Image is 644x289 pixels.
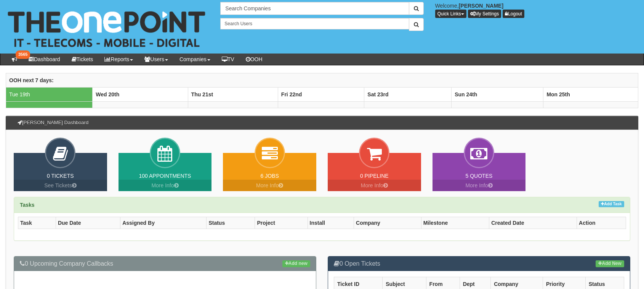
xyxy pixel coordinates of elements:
[328,180,421,191] a: More Info
[66,54,99,65] a: Tickets
[503,10,524,18] a: Logout
[468,10,501,18] a: My Settings
[261,173,279,179] a: 6 Jobs
[308,217,354,229] th: Install
[6,73,638,88] th: OOH next 7 days:
[216,54,240,65] a: TV
[6,88,93,102] td: Tue 19th
[433,180,526,191] a: More Info
[334,260,624,267] h3: 0 Open Tickets
[139,54,174,65] a: Users
[577,217,626,229] th: Action
[599,201,624,208] a: Add Task
[23,54,66,65] a: Dashboard
[240,54,268,65] a: OOH
[56,217,120,229] th: Due Date
[421,217,489,229] th: Milestone
[223,180,316,191] a: More Info
[120,217,207,229] th: Assigned By
[220,18,409,29] input: Search Users
[220,2,409,15] input: Search Companies
[139,173,191,179] a: 100 Appointments
[489,217,577,229] th: Created Date
[459,3,503,9] b: [PERSON_NAME]
[354,217,421,229] th: Company
[18,217,56,229] th: Task
[99,54,139,65] a: Reports
[20,260,310,267] h3: 0 Upcoming Company Callbacks
[282,260,310,267] a: Add new
[278,88,364,102] th: Fri 22nd
[364,88,452,102] th: Sat 23rd
[596,260,624,267] a: Add New
[188,88,278,102] th: Thu 21st
[360,173,389,179] a: 0 Pipeline
[543,88,638,102] th: Mon 25th
[174,54,216,65] a: Companies
[14,116,92,129] h3: [PERSON_NAME] Dashboard
[435,10,466,18] button: Quick Links
[93,88,188,102] th: Wed 20th
[207,217,255,229] th: Status
[429,2,644,18] div: Welcome,
[466,173,493,179] a: 5 Quotes
[14,180,107,191] a: See Tickets
[20,202,35,208] strong: Tasks
[119,180,212,191] a: More Info
[16,50,30,59] span: 3565
[47,173,74,179] a: 0 Tickets
[452,88,543,102] th: Sun 24th
[255,217,308,229] th: Project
